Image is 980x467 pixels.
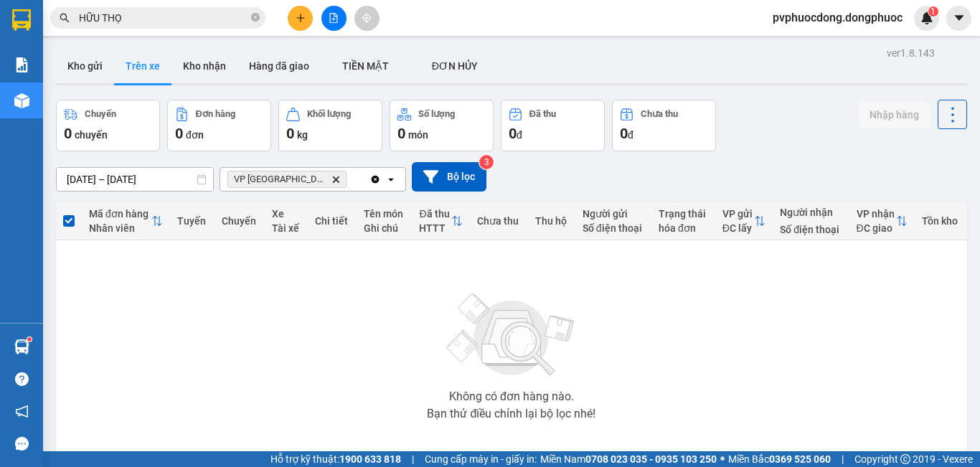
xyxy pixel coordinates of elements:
[349,172,351,187] input: Selected VP Phước Đông.
[922,215,959,227] div: Tồn kho
[272,208,301,220] div: Xe
[946,6,971,31] button: caret-down
[234,174,326,185] span: VP Phước Đông
[659,208,708,220] div: Trạng thái
[114,49,171,83] button: Trên xe
[342,60,389,72] span: TIỀN MẶT
[369,174,381,185] svg: Clear all
[339,453,401,465] strong: 1900 633 818
[288,6,313,31] button: plus
[620,125,628,142] span: 0
[418,109,455,119] div: Số lượng
[412,451,414,467] span: |
[385,174,397,185] svg: open
[425,451,537,467] span: Cung cấp máy in - giấy in:
[15,372,29,386] span: question-circle
[612,100,716,151] button: Chưa thu0đ
[227,171,347,188] span: VP Phước Đông, close by backspace
[857,208,897,220] div: VP nhận
[529,109,556,119] div: Đã thu
[427,408,595,420] div: Bạn thử điều chỉnh lại bộ lọc nhé!
[930,6,936,16] span: 1
[849,202,915,240] th: Toggle SortBy
[858,102,930,128] button: Nhập hàng
[15,405,29,418] span: notification
[953,11,966,24] span: caret-down
[27,337,32,341] sup: 1
[419,208,451,220] div: Đã thu
[920,11,933,24] img: icon-new-feature
[79,10,248,26] input: Tìm tên, số ĐT hoặc mã đơn
[509,125,517,142] span: 0
[315,215,349,227] div: Chi tiết
[14,57,29,72] img: solution-icon
[177,215,207,227] div: Tuyến
[585,453,717,465] strong: 0708 023 035 - 0935 103 250
[14,339,29,354] img: warehouse-icon
[321,6,347,31] button: file-add
[175,125,183,142] span: 0
[307,109,351,119] div: Khối lượng
[641,109,678,119] div: Chưa thu
[14,93,29,108] img: warehouse-icon
[728,451,831,467] span: Miền Bắc
[928,6,938,16] sup: 1
[780,207,842,218] div: Người nhận
[251,13,260,22] span: close-circle
[412,202,470,240] th: Toggle SortBy
[517,129,522,141] span: đ
[171,49,237,83] button: Kho nhận
[237,49,321,83] button: Hàng đã giao
[60,13,70,23] span: search
[857,222,897,234] div: ĐC giao
[251,11,260,25] span: close-circle
[900,454,910,464] span: copyright
[82,202,170,240] th: Toggle SortBy
[270,451,401,467] span: Hỗ trợ kỹ thuật:
[167,100,271,151] button: Đơn hàng0đơn
[297,129,308,141] span: kg
[354,6,380,31] button: aim
[89,208,151,220] div: Mã đơn hàng
[364,222,405,234] div: Ghi chú
[449,391,574,402] div: Không có đơn hàng nào.
[887,45,935,61] div: ver 1.8.143
[412,162,486,192] button: Bộ lọc
[720,456,725,462] span: ⚪️
[440,285,583,385] img: svg+xml;base64,PHN2ZyBjbGFzcz0ibGlzdC1wbHVnX19zdmciIHhtbG5zPSJodHRwOi8vd3d3LnczLm9yZy8yMDAwL3N2Zy...
[296,13,306,23] span: plus
[583,222,644,234] div: Số điện thoại
[364,208,405,220] div: Tên món
[329,13,339,23] span: file-add
[761,9,914,27] span: pvphuocdong.dongphuoc
[15,437,29,451] span: message
[196,109,235,119] div: Đơn hàng
[397,125,405,142] span: 0
[715,202,773,240] th: Toggle SortBy
[479,155,494,169] sup: 3
[628,129,633,141] span: đ
[842,451,844,467] span: |
[278,100,382,151] button: Khối lượng0kg
[419,222,451,234] div: HTTT
[56,100,160,151] button: Chuyến0chuyến
[583,208,644,220] div: Người gửi
[57,168,213,191] input: Select a date range.
[780,224,842,235] div: Số điện thoại
[56,49,114,83] button: Kho gửi
[272,222,301,234] div: Tài xế
[362,13,372,23] span: aim
[390,100,494,151] button: Số lượng0món
[722,222,755,234] div: ĐC lấy
[286,125,294,142] span: 0
[12,9,31,31] img: logo-vxr
[769,453,831,465] strong: 0369 525 060
[408,129,428,141] span: món
[186,129,204,141] span: đơn
[89,222,151,234] div: Nhân viên
[540,451,717,467] span: Miền Nam
[501,100,605,151] button: Đã thu0đ
[659,222,708,234] div: hóa đơn
[535,215,568,227] div: Thu hộ
[432,60,478,72] span: ĐƠN HỦY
